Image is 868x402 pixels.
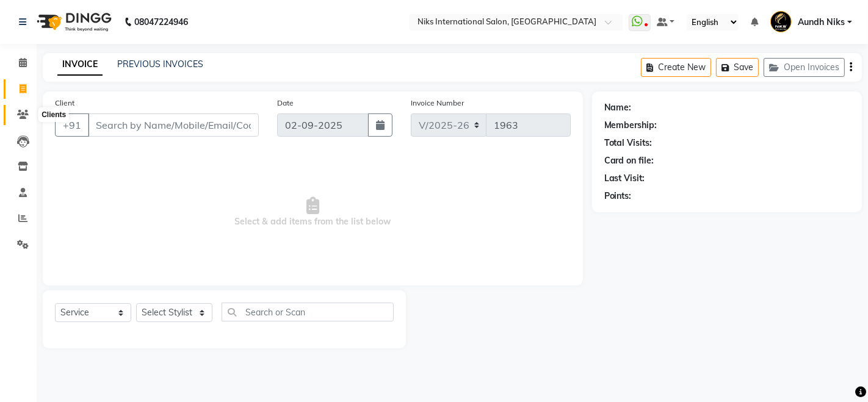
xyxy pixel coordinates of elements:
span: Select & add items from the list below [55,151,571,273]
div: Last Visit: [604,172,645,185]
button: Create New [641,58,711,77]
label: Date [277,98,294,109]
div: Points: [604,190,632,203]
b: 08047224946 [134,5,188,39]
span: Aundh Niks [798,16,845,29]
div: Membership: [604,119,657,132]
input: Search or Scan [222,303,394,321]
a: INVOICE [57,54,103,76]
img: logo [31,5,115,39]
input: Search by Name/Mobile/Email/Code [88,113,259,137]
label: Invoice Number [411,98,464,109]
a: PREVIOUS INVOICES [117,59,203,70]
div: Clients [38,108,69,123]
button: +91 [55,113,89,137]
div: Card on file: [604,154,654,167]
label: Client [55,98,74,109]
button: Open Invoices [764,58,845,77]
div: Name: [604,101,632,114]
button: Save [716,58,759,77]
div: Total Visits: [604,137,653,149]
img: Aundh Niks [770,11,792,32]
